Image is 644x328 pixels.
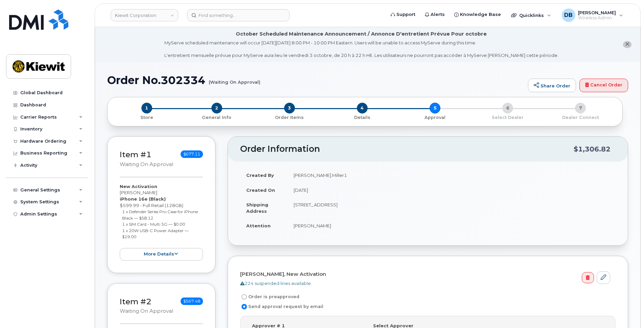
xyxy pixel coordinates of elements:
p: Order Items [256,115,323,121]
button: close notification [623,41,631,48]
p: Store [116,115,178,121]
span: 3 [284,103,295,114]
span: 1 [141,103,152,114]
a: Item #1 [120,150,152,159]
small: Waiting On Approval [120,308,173,314]
label: Send approval request by email [240,303,323,311]
p: General Info [183,115,250,121]
a: Item #2 [120,297,152,306]
a: Cancel Order [579,79,628,92]
strong: Attention [246,223,271,228]
a: Share Order [528,79,576,92]
td: [DATE] [287,183,616,198]
span: $567.48 [181,298,203,305]
label: Order is preapproved [240,293,299,301]
div: $1,306.82 [574,143,611,156]
button: more details [120,248,203,261]
div: October Scheduled Maintenance Announcement / Annonce D'entretient Prévue Pour octobre [236,30,487,38]
td: [STREET_ADDRESS] [287,197,616,218]
small: (Waiting On Approval) [209,74,260,85]
small: 1 x Defender Series Pro Case for iPhone Black — $58.12 [122,209,198,221]
h2: Order Information [240,144,574,154]
small: 1 x SIM Card - Multi 5G — $0.00 [122,222,185,227]
td: [PERSON_NAME].Miller1 [287,168,616,183]
input: Order is preapproved [241,294,247,300]
span: 4 [357,103,368,114]
strong: Created On [246,187,275,193]
a: 4 Details [326,114,398,121]
h1: Order No.302334 [107,74,525,86]
span: 2 [211,103,222,114]
a: 1 Store [113,114,180,121]
td: [PERSON_NAME] [287,218,616,233]
small: Waiting On Approval [120,161,173,167]
h4: [PERSON_NAME], New Activation [240,271,610,277]
small: 1 x 20W USB-C Power Adapter — $19.00 [122,228,189,240]
span: $677.11 [181,150,203,158]
strong: New Activation [120,184,157,189]
div: 224 suspended lines available. [240,280,610,287]
p: Details [328,115,396,121]
strong: iPhone 16e (Black) [120,196,166,202]
div: [PERSON_NAME] $599.99 - Full Retail (128GB) [120,183,203,261]
input: Send approval request by email [241,304,247,309]
div: MyServe scheduled maintenance will occur [DATE][DATE] 8:00 PM - 10:00 PM Eastern. Users will be u... [164,40,558,59]
strong: Created By [246,172,274,178]
a: 3 Order Items [253,114,326,121]
strong: Shipping Address [246,202,268,214]
a: 2 General Info [180,114,253,121]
